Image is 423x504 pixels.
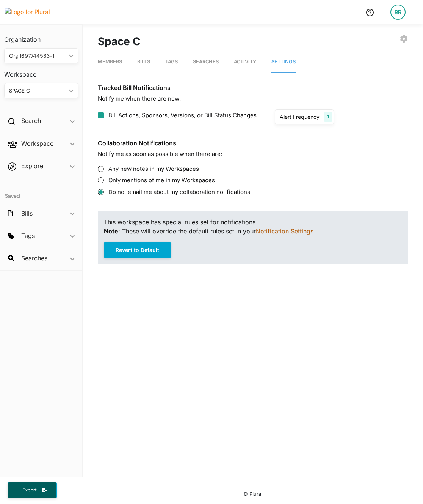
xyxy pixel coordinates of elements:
div: SPACE C [9,87,66,95]
span: Activity [234,59,256,65]
div: Org 1697744583-1 [9,52,66,60]
button: Export [8,482,57,498]
label: Do not email me about my collaboration notifications [98,188,408,197]
label: Any new notes in my Workspaces [98,165,408,173]
p: Notify me as soon as possible when there are: [98,150,408,159]
a: Tags [165,51,178,73]
h3: Workspace [4,63,78,80]
span: Tags [165,59,178,65]
a: Activity [234,51,256,73]
span: Bill Actions, Sponsors, Versions, or Bill Status Changes [108,111,257,120]
h2: Search [21,117,41,125]
span: Settings [271,59,296,65]
small: © Plural [243,491,262,497]
img: Logo for Plural [5,8,58,17]
input: Do not email me about my collaboration notifications [98,189,104,195]
span: Searches [193,59,219,65]
a: Bills [137,51,150,73]
h1: Space C [98,33,141,49]
span: Members [98,59,122,65]
input: Any new notes in my Workspaces [98,166,104,172]
h2: Tags [21,232,35,240]
h2: Workspace [21,139,53,148]
a: Settings [271,51,296,73]
h3: Organization [4,28,78,45]
input: Bill Actions, Sponsors, Versions, or Bill Status Changes [98,112,104,118]
h2: Searches [21,254,47,262]
a: RR [384,2,412,23]
h2: Explore [21,162,43,170]
h3: Collaboration Notifications [98,140,408,147]
span: Export [17,487,42,493]
strong: Note [104,227,118,235]
a: Searches [193,51,219,73]
button: Revert to Default [104,242,171,258]
div: 1 [324,112,332,122]
div: RR [390,5,406,20]
h4: Saved [0,183,82,202]
a: Notification Settings [256,227,313,235]
div: Alert Frequency [280,113,320,121]
a: Members [98,51,122,73]
p: Notify me when there are new: [98,94,408,103]
p: This workspace has special rules set for notifications. : These will override the default rules s... [104,217,402,236]
span: Bills [137,59,150,65]
h3: Tracked Bill Notifications [98,84,408,91]
h2: Bills [21,209,33,217]
input: Only mentions of me in my Workspaces [98,177,104,183]
span: Only mentions of me in my Workspaces [108,176,215,185]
